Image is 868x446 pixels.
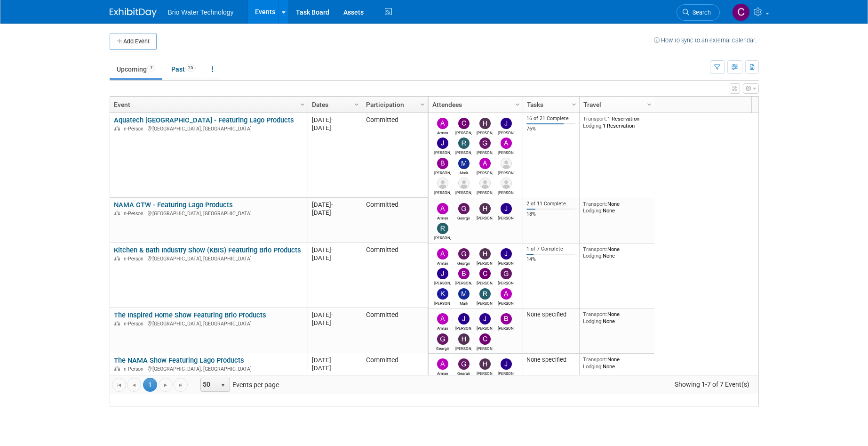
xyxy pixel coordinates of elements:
img: Angela Moyano [501,288,512,300]
span: Lodging: [583,318,603,324]
img: Cynthia Mendoza [479,333,491,345]
img: Ryan McMillin [437,223,448,234]
a: Dates [312,97,356,113]
img: Angela Moyano [501,138,512,149]
div: Brandye Gahagan [455,279,472,285]
div: Ryan McMillin [477,300,493,306]
div: James Kang [498,259,514,266]
a: Column Settings [417,97,428,111]
img: Georgii Tsatrian [458,248,470,259]
span: Brio Water Technology [168,8,234,16]
img: Arman Melkonian [437,358,448,370]
span: Transport: [583,246,607,252]
span: Column Settings [419,101,426,108]
img: In-Person Event [114,211,120,215]
div: Jonathan Monroy [434,189,451,195]
div: 2 of 11 Complete [526,201,575,207]
img: Jonathan Monroy [437,178,448,189]
td: Committed [362,353,428,438]
span: - [331,116,333,123]
div: Cynthia Mendoza [477,279,493,285]
div: Cynthia Mendoza [477,345,493,351]
div: Arturo Martinovich [477,169,493,175]
img: James Park [479,313,491,324]
a: Go to the last page [174,378,188,392]
span: Lodging: [583,363,603,370]
div: James Park [434,279,451,285]
div: Georgii Tsatrian [434,345,451,351]
div: Harry Mesak [477,370,493,376]
button: Add Event [110,33,157,50]
span: - [331,357,333,364]
a: Tasks [527,97,573,113]
img: Harry Mesak [479,203,491,214]
span: 7 [147,65,155,72]
img: In-Person Event [114,256,120,260]
a: Participation [366,97,422,113]
span: Search [689,9,711,16]
div: [GEOGRAPHIC_DATA], [GEOGRAPHIC_DATA] [114,209,303,217]
img: James Park [437,138,448,149]
div: Arman Melkonian [434,129,451,135]
div: [DATE] [312,364,358,372]
div: [GEOGRAPHIC_DATA], [GEOGRAPHIC_DATA] [114,319,303,327]
img: Giancarlo Barzotti [479,138,491,149]
div: 1 Reservation 1 Reservation [583,115,651,129]
div: Arman Melkonian [434,214,451,220]
span: - [331,311,333,318]
div: James Kang [498,129,514,135]
img: Arturo Martinovich [479,158,491,169]
img: Cynthia Mendoza [458,118,470,129]
div: [DATE] [312,124,358,132]
div: Karina Gonzalez Larenas [455,189,472,195]
div: James Park [434,149,451,155]
span: Go to the previous page [130,381,138,389]
img: Karina Gonzalez Larenas [458,178,470,189]
a: Travel [583,97,648,113]
span: In-Person [122,256,146,262]
span: Lodging: [583,207,603,214]
div: [DATE] [312,319,358,327]
img: In-Person Event [114,321,120,325]
div: Georgii Tsatrian [455,214,472,220]
div: None None [583,356,651,370]
img: In-Person Event [114,366,120,371]
a: Column Settings [569,97,579,111]
div: None specified [526,311,575,318]
span: Transport: [583,201,607,207]
div: Harry Mesak [477,259,493,266]
span: In-Person [122,126,146,132]
img: Arman Melkonian [437,313,448,324]
div: Walter Westphal [498,189,514,195]
div: None None [583,246,651,259]
span: Events per page [188,378,288,392]
img: Brandye Gahagan [437,158,448,169]
div: Cynthia Mendoza [455,129,472,135]
span: - [331,201,333,208]
div: Ernesto Esteban Kokovic [498,169,514,175]
div: James Kang [498,370,514,376]
div: Harry Mesak [455,345,472,351]
img: Mark Melkonian [458,288,470,300]
img: Ryan McMillin [479,288,491,300]
img: Ryan McMillin [458,138,470,149]
div: Arman Melkonian [434,259,451,266]
span: 50 [201,378,217,391]
div: Georgii Tsatrian [455,259,472,266]
a: Search [677,4,720,21]
div: Georgii Tsatrian [455,370,472,376]
span: Column Settings [514,101,521,108]
img: Arman Melkonian [437,118,448,129]
img: Cynthia Mendoza [732,3,750,21]
span: Transport: [583,311,607,317]
span: Column Settings [570,101,578,108]
div: Giancarlo Barzotti [498,279,514,285]
span: Column Settings [645,101,653,108]
a: NAMA CTW - Featuring Lago Products [114,201,233,209]
div: James Kang [498,214,514,220]
img: Lisset Aldrete [479,178,491,189]
a: Column Settings [297,97,308,111]
div: Mark Melkonian [455,300,472,306]
span: 1 [143,378,157,392]
a: Upcoming7 [110,60,162,78]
